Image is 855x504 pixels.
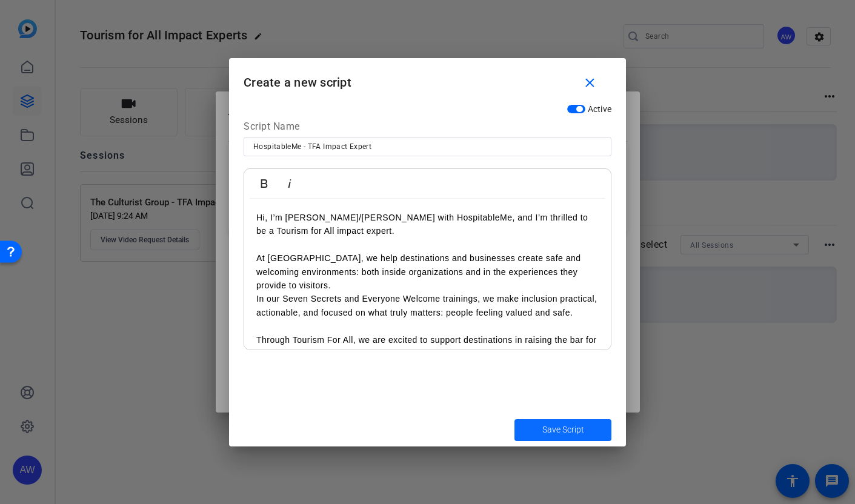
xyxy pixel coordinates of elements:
[253,171,276,196] button: Bold (Ctrl+B)
[256,319,599,374] p: Through Tourism For All, we are excited to support destinations in raising the bar for both workp...
[256,211,599,251] p: Hi, I’m [PERSON_NAME]/[PERSON_NAME] with HospitableMe, and I’m thrilled to be a Tourism for All i...
[278,171,301,196] button: Italic (Ctrl+I)
[244,119,611,138] div: Script Name
[588,104,612,114] span: Active
[542,423,584,436] span: Save Script
[256,292,599,319] p: In our Seven Secrets and Everyone Welcome trainings, we make inclusion practical, actionable, and...
[514,419,611,441] button: Save Script
[229,58,626,98] h1: Create a new script
[253,139,602,154] input: Enter Script Name
[256,251,599,292] p: At [GEOGRAPHIC_DATA], we help destinations and businesses create safe and welcoming environments:...
[582,76,597,91] mat-icon: close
